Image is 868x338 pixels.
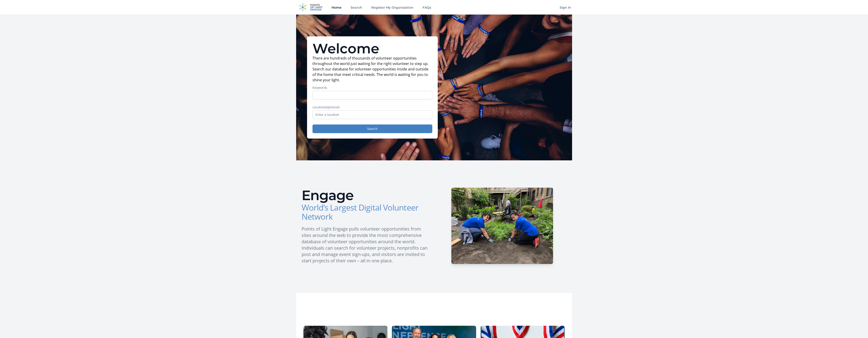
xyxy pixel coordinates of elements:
label: Location [312,105,432,109]
p: There are hundreds of thousands of volunteer opportunities throughout the world just waiting for ... [312,55,432,83]
button: Search [312,124,432,133]
h3: World’s Largest Digital Volunteer Network [302,203,430,221]
input: Enter a location [312,110,432,119]
span: (optional) [325,105,339,109]
h2: Engage [302,189,430,202]
img: HCSC-H_1.JPG [451,188,553,264]
label: Keywords [312,85,432,90]
p: Points of Light Engage pulls volunteer opportunities from sites around the web to provide the mos... [302,226,430,264]
h1: Welcome [312,42,432,55]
